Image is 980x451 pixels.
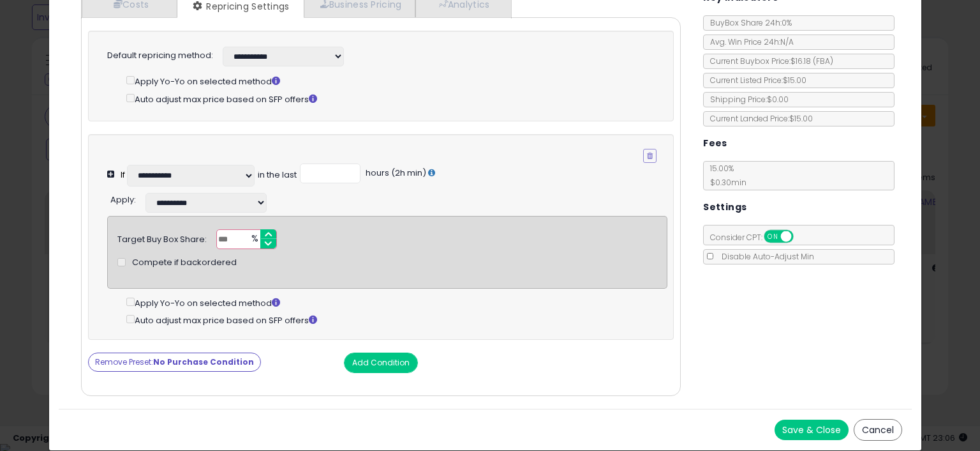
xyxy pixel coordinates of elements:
[132,257,237,269] span: Compete if backordered
[244,230,264,249] span: %
[364,167,426,179] span: hours (2h min)
[704,36,794,47] span: Avg. Win Price 24h: N/A
[126,91,657,106] div: Auto adjust max price based on SFP offers
[765,231,781,242] span: ON
[715,251,814,262] span: Disable Auto-Adjust Min
[791,56,833,66] span: $16.18
[704,56,833,66] span: Current Buybox Price:
[126,295,667,310] div: Apply Yo-Yo on selected method
[775,420,849,440] button: Save & Close
[704,232,810,243] span: Consider CPT:
[813,56,833,66] span: ( FBA )
[704,17,792,28] span: BuyBox Share 24h: 0%
[704,75,806,86] span: Current Listed Price: $15.00
[703,135,727,151] h5: Fees
[126,312,667,327] div: Auto adjust max price based on SFP offers
[107,50,213,62] label: Default repricing method:
[704,94,789,105] span: Shipping Price: $0.00
[792,231,812,242] span: OFF
[88,353,261,372] button: Remove Preset:
[258,169,297,181] div: in the last
[344,353,418,373] button: Add Condition
[647,152,653,160] i: Remove Condition
[704,113,813,124] span: Current Landed Price: $15.00
[704,177,746,188] span: $0.30 min
[854,419,902,441] button: Cancel
[110,190,136,206] div: :
[703,199,746,215] h5: Settings
[110,194,134,206] span: Apply
[153,356,254,367] strong: No Purchase Condition
[704,163,746,188] span: 15.00 %
[126,73,657,88] div: Apply Yo-Yo on selected method
[117,229,207,246] div: Target Buy Box Share:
